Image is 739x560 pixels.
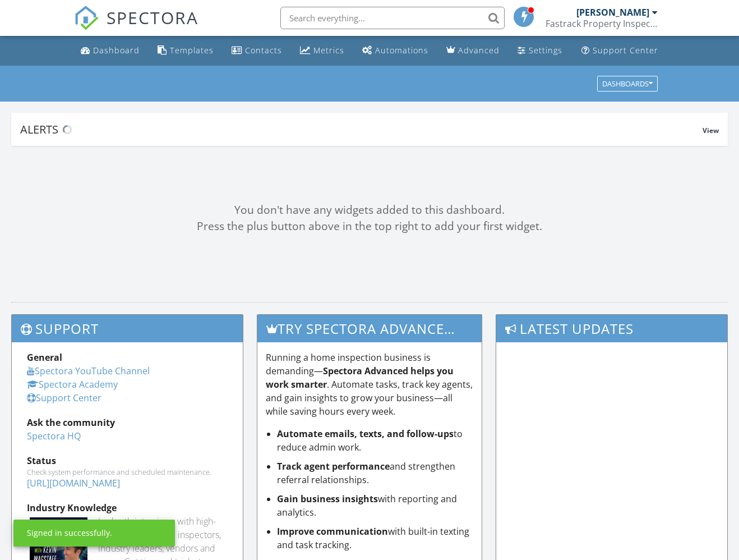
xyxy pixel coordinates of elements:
a: Dashboard [76,40,144,61]
a: Advanced [442,40,504,61]
div: You don't have any widgets added to this dashboard. [11,202,728,218]
a: Contacts [227,40,287,61]
div: Dashboards [602,80,653,88]
div: Support Center [593,45,658,56]
a: Support Center [27,392,101,404]
div: Ask the community [27,416,228,429]
strong: General [27,351,62,364]
a: Settings [513,40,567,61]
div: Check system performance and scheduled maintenance. [27,467,228,476]
a: [URL][DOMAIN_NAME] [27,477,120,489]
div: Status [27,454,228,467]
div: Industry Knowledge [27,501,228,515]
div: Automations [375,45,428,56]
a: SPECTORA [74,15,198,39]
button: Dashboards [597,76,658,91]
div: Settings [529,45,562,56]
div: Signed in successfully. [27,527,112,539]
a: Support Center [577,40,663,61]
span: SPECTORA [107,6,198,29]
li: with reporting and analytics. [277,492,473,519]
h3: Support [12,315,243,342]
p: Running a home inspection business is demanding— . Automate tasks, track key agents, and gain ins... [266,351,473,418]
a: Metrics [295,40,349,61]
div: Fastrack Property Inspections LLC [546,18,658,29]
a: Spectora Academy [27,378,118,391]
strong: Improve communication [277,525,388,538]
strong: Track agent performance [277,460,390,472]
div: Contacts [245,45,282,56]
img: The Best Home Inspection Software - Spectora [74,6,99,30]
h3: Latest Updates [496,315,727,342]
a: Templates [153,40,218,61]
div: Dashboard [93,45,140,56]
div: Alerts [20,122,703,137]
div: [PERSON_NAME] [576,7,649,18]
li: and strengthen referral relationships. [277,460,473,486]
div: Press the plus button above in the top right to add your first widget. [11,218,728,235]
div: Metrics [313,45,344,56]
strong: Spectora Advanced helps you work smarter [266,365,454,391]
li: to reduce admin work. [277,427,473,454]
a: Spectora YouTube Channel [27,365,150,377]
div: Advanced [458,45,500,56]
a: Spectora HQ [27,430,81,442]
li: with built-in texting and task tracking. [277,525,473,552]
div: Templates [170,45,214,56]
h3: Try spectora advanced [DATE] [257,315,482,342]
span: View [703,126,719,135]
a: Automations (Basic) [358,40,433,61]
strong: Automate emails, texts, and follow-ups [277,428,454,440]
input: Search everything... [280,7,505,29]
strong: Gain business insights [277,493,378,505]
